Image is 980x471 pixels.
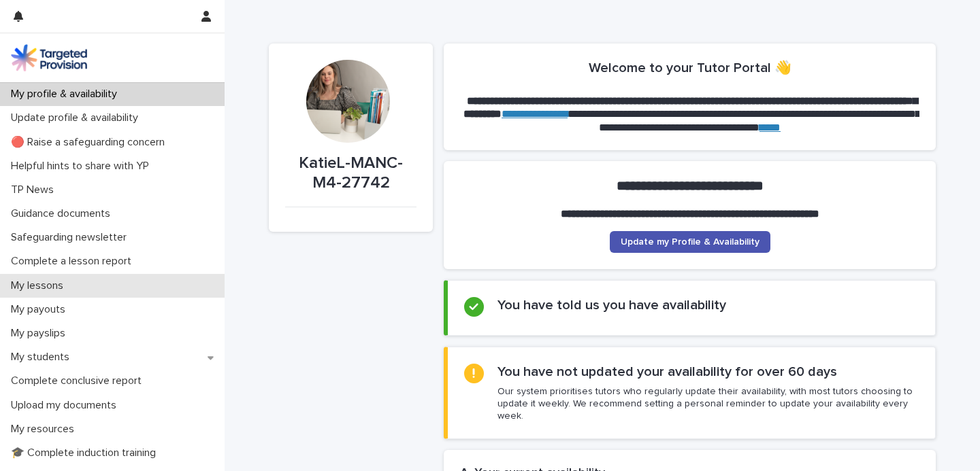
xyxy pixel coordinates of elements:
[5,327,76,340] p: My payslips
[5,231,137,244] p: Safeguarding newsletter
[610,231,770,253] a: Update my Profile & Availability
[5,160,160,173] p: Helpful hints to share with YP
[589,60,791,76] h2: Welcome to your Tutor Portal 👋
[5,136,176,149] p: 🔴 Raise a safeguarding concern
[5,399,127,412] p: Upload my documents
[5,255,142,268] p: Complete a lesson report
[5,303,76,316] p: My payouts
[5,351,80,364] p: My students
[5,374,152,387] p: Complete conclusive report
[5,184,65,196] p: TP News
[5,207,121,220] p: Guidance documents
[497,297,726,313] h2: You have told us you have availability
[11,44,87,71] img: M5nRWzHhSzIhMunXDL62
[5,111,149,124] p: Update profile & availability
[5,423,85,436] p: My resources
[497,385,919,423] p: Our system prioritises tutors who regularly update their availability, with most tutors choosing ...
[5,279,74,292] p: My lessons
[5,447,167,459] p: 🎓 Complete induction training
[5,88,128,101] p: My profile & availability
[285,154,416,193] p: KatieL-MANC-M4-27742
[497,364,837,380] h2: You have not updated your availability for over 60 days
[621,237,759,247] span: Update my Profile & Availability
